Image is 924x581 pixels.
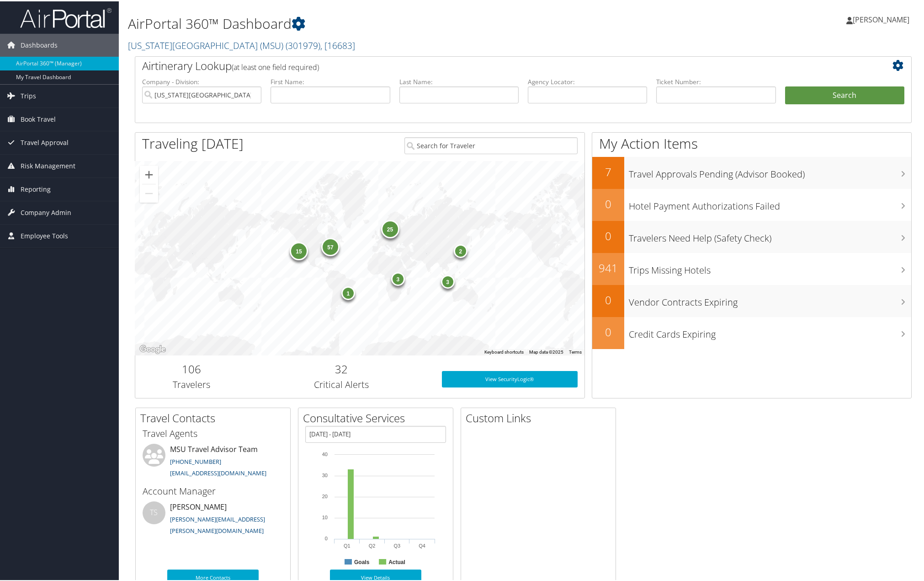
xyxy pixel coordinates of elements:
text: Q1 [344,542,350,547]
div: 3 [391,270,405,284]
div: 3 [441,273,454,287]
span: , [ 16683 ] [320,38,355,50]
a: [PHONE_NUMBER] [170,456,221,464]
h2: 0 [592,195,624,210]
h3: Travel Agents [143,426,283,439]
div: 2 [454,243,467,257]
li: [PERSON_NAME] [138,500,288,538]
a: [PERSON_NAME] [846,5,919,32]
div: 57 [321,236,340,254]
a: 0Credit Cards Expiring [592,316,911,348]
div: 15 [290,241,308,259]
h3: Account Manager [143,484,283,496]
span: Risk Management [21,153,75,176]
span: Dashboards [21,32,58,55]
tspan: 40 [322,450,328,456]
span: Reporting [21,177,51,199]
span: [PERSON_NAME] [853,13,909,23]
a: 7Travel Approvals Pending (Advisor Booked) [592,156,911,188]
h2: 941 [592,259,624,274]
button: Keyboard shortcuts [484,348,524,354]
h2: Custom Links [466,409,616,425]
text: Actual [388,558,405,564]
a: 0Hotel Payment Authorizations Failed [592,188,911,220]
h2: Airtinerary Lookup [142,57,840,72]
h3: Travelers Need Help (Safety Check) [629,226,911,243]
a: View SecurityLogic® [442,370,578,386]
span: Travel Approval [21,130,69,153]
text: Q4 [419,542,425,547]
h1: AirPortal 360™ Dashboard [128,13,655,32]
span: Map data ©2025 [529,348,563,353]
a: 0Vendor Contracts Expiring [592,284,911,316]
tspan: 20 [322,492,328,498]
tspan: 30 [322,471,328,477]
a: 941Trips Missing Hotels [592,252,911,284]
label: Agency Locator: [528,76,647,85]
button: Zoom in [140,164,158,183]
button: Zoom out [140,183,158,201]
label: Last Name: [399,76,519,85]
label: Company - Division: [142,76,261,85]
h3: Travel Approvals Pending (Advisor Booked) [629,162,911,179]
img: Google [138,342,168,354]
span: (at least one field required) [232,61,319,71]
h3: Vendor Contracts Expiring [629,290,911,307]
a: Open this area in Google Maps (opens a new window) [138,342,168,354]
a: Terms (opens in new tab) [569,348,582,353]
span: ( 301979 ) [286,38,320,50]
text: Goals [354,558,370,564]
img: airportal-logo.png [20,6,112,27]
h3: Hotel Payment Authorizations Failed [629,194,911,211]
h2: 7 [592,163,624,178]
h2: Travel Contacts [140,409,290,425]
h3: Critical Alerts [255,377,428,390]
tspan: 10 [322,513,328,519]
h3: Travelers [142,377,241,390]
h2: Consultative Services [303,409,453,425]
h2: 0 [592,227,624,242]
label: Ticket Number: [656,76,775,85]
div: TS [143,500,165,523]
h3: Trips Missing Hotels [629,258,911,275]
li: MSU Travel Advisor Team [138,442,288,480]
a: [PERSON_NAME][EMAIL_ADDRESS][PERSON_NAME][DOMAIN_NAME] [170,514,265,534]
a: 0Travelers Need Help (Safety Check) [592,220,911,252]
text: Q3 [394,542,401,547]
label: First Name: [271,76,390,85]
text: Q2 [369,542,376,547]
button: Search [785,85,904,103]
span: Trips [21,83,36,106]
tspan: 0 [325,534,328,540]
h2: 0 [592,323,624,339]
span: Company Admin [21,200,71,223]
span: Employee Tools [21,223,68,246]
h1: My Action Items [592,133,911,152]
span: Book Travel [21,107,56,129]
h2: 106 [142,360,241,376]
h2: 0 [592,291,624,307]
h3: Credit Cards Expiring [629,322,911,339]
a: [US_STATE][GEOGRAPHIC_DATA] (MSU) [128,38,355,50]
a: [EMAIL_ADDRESS][DOMAIN_NAME] [170,468,266,476]
h2: 32 [255,360,428,376]
input: Search for Traveler [404,136,578,153]
div: 1 [341,285,355,299]
h1: Traveling [DATE] [142,133,244,152]
div: 25 [381,218,399,237]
